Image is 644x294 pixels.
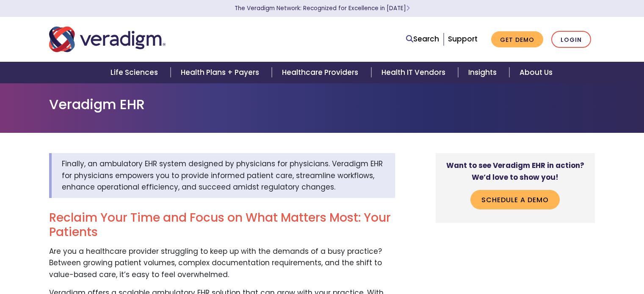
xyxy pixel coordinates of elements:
[49,211,395,239] h2: Reclaim Your Time and Focus on What Matters Most: Your Patients
[551,31,591,48] a: Login
[100,62,171,83] a: Life Sciences
[458,62,509,83] a: Insights
[491,31,543,48] a: Get Demo
[509,62,563,83] a: About Us
[171,62,272,83] a: Health Plans + Payers
[446,160,584,182] strong: Want to see Veradigm EHR in action? We’d love to show you!
[49,25,166,53] img: Veradigm logo
[235,4,410,12] a: The Veradigm Network: Recognized for Excellence in [DATE]Learn More
[371,62,458,83] a: Health IT Vendors
[448,34,478,44] a: Support
[62,159,383,192] span: Finally, an ambulatory EHR system designed by physicians for physicians. Veradigm EHR for physici...
[272,62,371,83] a: Healthcare Providers
[49,246,395,280] p: Are you a healthcare provider struggling to keep up with the demands of a busy practice? Between ...
[470,190,560,209] a: Schedule a Demo
[49,96,595,113] h1: Veradigm EHR
[406,4,410,12] span: Learn More
[406,33,439,45] a: Search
